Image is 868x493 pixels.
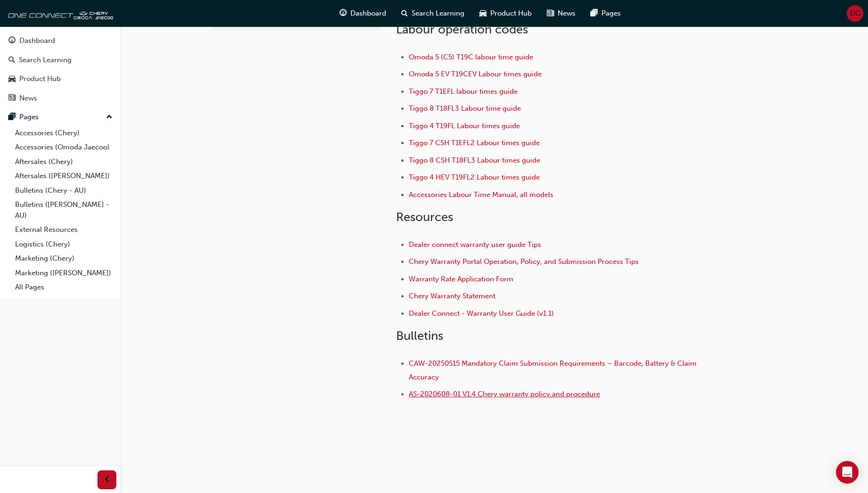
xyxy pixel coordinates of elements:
span: news-icon [547,8,554,19]
a: Product Hub [4,70,116,88]
a: Accessories Labour Time Manual, all models [409,190,553,199]
span: search-icon [401,8,408,19]
a: news-iconNews [539,4,583,23]
div: Dashboard [19,35,55,46]
a: Tiggo 4 T19FL Labour times guide [409,122,520,130]
span: Resources [396,210,453,224]
span: prev-icon [104,474,111,486]
a: search-iconSearch Learning [394,4,472,23]
span: Labour operation codes [396,22,528,37]
div: Open Intercom Messenger [836,461,859,484]
span: car-icon [479,8,487,19]
span: DG [850,8,860,19]
a: Omoda 5 EV T19CEV Labour times guide [409,70,542,78]
a: External Resources [11,222,116,237]
a: Tiggo 8 CSH T18FL3 Labour times guide [409,156,540,164]
div: Search Learning [19,55,72,66]
a: Dashboard [4,32,116,49]
a: Accessories (Omoda Jaecoo) [11,140,116,155]
span: Product Hub [490,8,532,19]
span: guage-icon [340,8,347,19]
a: CAW-20250515 Mandatory Claim Submission Requirements – Barcode, Battery & Claim Accuracy [409,359,698,381]
a: All Pages [11,280,116,295]
span: Pages [601,8,621,19]
a: Tiggo 4 HEV T19FL2 Labour times guide [409,173,540,181]
span: search-icon [8,56,15,65]
a: Logistics (Chery) [11,237,116,252]
a: Search Learning [4,51,116,69]
div: News [19,93,37,104]
a: Tiggo 8 T18FL3 Labour time guide [409,104,521,113]
button: DG [847,5,863,22]
a: pages-iconPages [583,4,628,23]
span: car-icon [8,75,16,83]
a: Aftersales ([PERSON_NAME]) [11,169,116,183]
button: Pages [4,108,116,126]
span: News [558,8,576,19]
a: AS-2020608-01 V1.4 Chery warranty policy and procedure [409,390,600,398]
span: up-icon [106,111,113,123]
span: Dashboard [350,8,386,19]
a: Tiggo 7 CSH T1EFL2 Labour times guide [409,139,540,147]
span: pages-icon [591,8,598,19]
div: Product Hub [19,74,61,84]
img: oneconnect [5,4,113,23]
a: Dealer Connect - Warranty User Guide (v1.1) [409,309,554,318]
a: Chery Warranty Statement [409,292,495,300]
span: Search Learning [412,8,464,19]
a: Chery Warranty Portal Operation, Policy, and Submission Process Tips [409,257,639,266]
a: Bulletins ([PERSON_NAME] - AU) [11,197,116,222]
span: Bulletins [396,329,443,343]
a: News [4,90,116,107]
span: guage-icon [8,37,16,45]
a: Marketing ([PERSON_NAME]) [11,266,116,280]
a: Omoda 5 (C5) T19C labour time guide [409,53,533,61]
a: guage-iconDashboard [332,4,394,23]
span: pages-icon [8,113,16,122]
a: Tiggo 7 T1EFL labour times guide [409,87,518,96]
a: Dealer connect warranty user guide Tips [409,240,541,249]
a: Marketing (Chery) [11,251,116,266]
button: DashboardSearch LearningProduct HubNews [4,30,116,108]
a: Aftersales (Chery) [11,155,116,169]
a: Bulletins (Chery - AU) [11,183,116,198]
a: Accessories (Chery) [11,126,116,140]
div: Pages [19,112,39,123]
a: car-iconProduct Hub [472,4,539,23]
a: Warranty Rate Application Form [409,275,513,283]
span: news-icon [8,94,16,103]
